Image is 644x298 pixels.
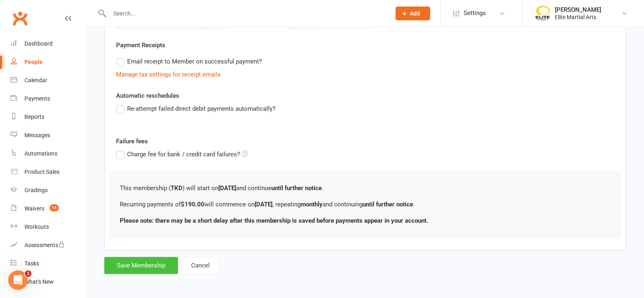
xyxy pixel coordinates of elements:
a: Calendar [11,71,86,90]
label: Failure fees [110,136,620,146]
span: 15 [50,204,59,211]
a: Dashboard [11,35,86,53]
img: thumb_image1508806937.png [534,5,551,22]
a: Product Sales [11,163,86,181]
span: 1 [25,270,31,277]
a: Messages [11,126,86,145]
b: TKD [171,184,182,192]
a: Automations [11,145,86,163]
a: People [11,53,86,71]
div: Messages [24,132,50,138]
div: Waivers [24,205,44,212]
a: Clubworx [10,8,30,28]
a: Waivers 15 [11,199,86,218]
div: [PERSON_NAME] [555,6,601,13]
div: Automations [24,150,57,157]
div: Calendar [24,77,47,83]
a: What's New [11,273,86,291]
b: monthly [301,201,323,208]
button: Add [396,7,430,20]
b: [DATE] [255,201,273,208]
label: Payment Receipts [116,40,165,50]
div: Reports [24,114,44,120]
div: Dashboard [24,40,53,47]
a: Payments [11,90,86,108]
div: Assessments [24,242,65,248]
a: Assessments [11,236,86,254]
a: Gradings [11,181,86,199]
div: Elite Martial Arts [555,13,601,21]
div: What's New [24,278,54,285]
div: People [24,59,43,65]
b: Please note: there may be a short delay after this membership is saved before payments appear in ... [120,217,428,224]
button: Save Membership [104,257,178,274]
p: This membership ( ) will start on and continue . [120,183,611,193]
b: $190.00 [181,201,204,208]
span: Add [410,10,420,17]
a: Workouts [11,218,86,236]
span: Settings [464,4,486,22]
label: Email receipt to Member on successful payment? [116,57,262,66]
label: Automatic reschedules [116,91,179,101]
span: Charge fee for bank / credit card failures? [127,149,240,158]
a: Reports [11,108,86,126]
b: [DATE] [218,184,236,192]
label: Re-attempt failed direct debit payments automatically? [116,104,275,114]
iframe: Intercom live chat [8,270,28,290]
div: Tasks [24,260,39,267]
div: Product Sales [24,169,59,175]
a: Tasks [11,254,86,273]
input: Search... [107,8,385,19]
a: Manage tax settings for receipt emails [116,71,221,78]
div: Gradings [24,187,48,193]
div: Payments [24,95,50,102]
p: Recurring payments of will commence on , repeating and continuing . [120,199,611,209]
button: Cancel [182,257,219,274]
b: until further notice [363,201,413,208]
b: until further notice [271,184,322,192]
div: Workouts [24,223,49,230]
